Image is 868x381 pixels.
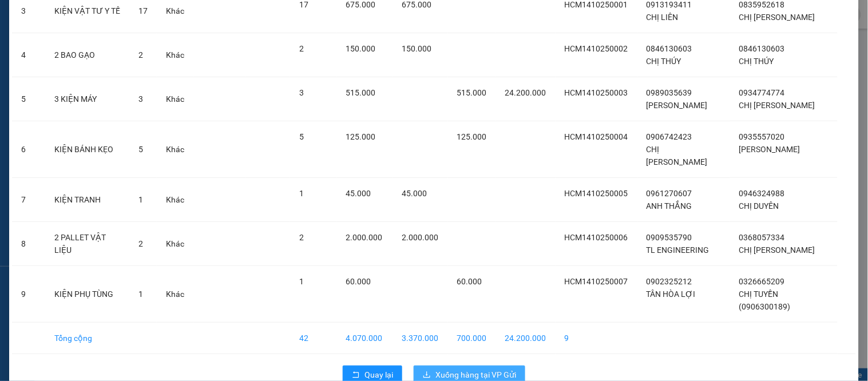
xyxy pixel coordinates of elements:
span: 2 [299,233,304,242]
td: Khác [157,33,193,77]
span: 0934774774 [739,88,785,97]
td: 4 [12,33,45,77]
span: DĐ: [109,59,126,72]
span: 150.000 [402,44,432,53]
span: 2 [138,50,143,59]
span: CHỊ [PERSON_NAME] [739,245,815,255]
td: 7 [12,178,45,222]
span: 1 [138,195,143,204]
span: 2 [299,44,304,53]
span: CHỊ [PERSON_NAME] [739,101,815,110]
td: 5 [12,77,45,121]
span: 515.000 [457,88,487,97]
span: CHỊ [PERSON_NAME] [739,13,815,22]
span: HCM1410250002 [565,44,628,53]
span: TÂN HÒA LỢI [647,289,696,299]
td: 9 [556,323,637,354]
td: Tổng cộng [45,323,129,354]
td: Khác [157,222,193,266]
div: CHỊ [PERSON_NAME] [109,23,279,37]
span: 1 [299,277,304,286]
td: Khác [157,178,193,222]
span: HCM1410250007 [565,277,628,286]
span: ANH THẮNG [647,201,692,211]
td: 9 [12,266,45,323]
div: 0913193411 [10,51,101,67]
div: VP Đắk Lắk [109,10,279,23]
td: 3 KIỆN MÁY [45,77,129,121]
td: Khác [157,266,193,323]
span: HCM1410250005 [565,189,628,198]
span: Xuống hàng tại VP Gửi [435,368,516,381]
span: 150.000 [346,44,375,53]
span: 0935557020 [739,132,785,141]
td: 42 [290,323,336,354]
span: 125.000 [346,132,375,141]
span: 45.000 [402,189,427,198]
span: 0909535790 [647,233,692,242]
td: Khác [157,121,193,178]
span: 515.000 [346,88,375,97]
span: HCM1410250004 [565,132,628,141]
span: 2 [138,239,143,248]
span: 0846130603 [739,44,785,53]
td: KIỆN BÁNH KẸO [45,121,129,178]
span: 5 [138,145,143,154]
span: 0906742423 [647,132,692,141]
td: 700.000 [448,323,496,354]
span: HCM1410250006 [565,233,628,242]
span: 3 [299,88,304,97]
span: CHỊ [PERSON_NAME] [647,145,708,166]
span: 0961270607 [647,189,692,198]
span: Gửi: [10,11,27,23]
td: KIỆN PHỤ TÙNG [45,266,129,323]
span: 17 [138,6,148,15]
span: HCM1410250003 [565,88,628,97]
span: 24.200.000 [505,88,546,97]
td: 2 BAO GẠO [45,33,129,77]
span: CHỊ THÚY [647,57,681,66]
span: 60.000 [457,277,482,286]
span: 3 [138,94,143,104]
td: 2 PALLET VẬT LIỆU [45,222,129,266]
span: 2.000.000 [346,233,382,242]
span: 1 [138,289,143,299]
span: CHỊ LIÊN [647,13,679,22]
td: KIỆN TRANH [45,178,129,222]
span: 07 Bà Triệu, [GEOGRAPHIC_DATA], [GEOGRAPHIC_DATA] [109,53,279,113]
span: CHỊ DUYÊN [739,201,779,211]
td: 24.200.000 [496,323,556,354]
span: 60.000 [346,277,371,286]
span: TL ENGINEERING [647,245,710,255]
td: 6 [12,121,45,178]
div: 0835952618 [109,37,279,53]
span: 2.000.000 [402,233,439,242]
span: 0946324988 [739,189,785,198]
span: CHỊ THÚY [739,57,774,66]
span: 5 [299,132,304,141]
span: [PERSON_NAME] [739,145,800,154]
span: 0902325212 [647,277,692,286]
span: rollback [352,371,360,380]
td: 8 [12,222,45,266]
span: [PERSON_NAME] [647,101,708,110]
span: download [423,371,431,380]
span: CHỊ TUYỀN (0906300189) [739,289,791,311]
span: 0368057334 [739,233,785,242]
td: 3.370.000 [393,323,448,354]
div: CHỊ LIÊN [10,37,101,51]
span: Nhận: [109,11,137,23]
span: 125.000 [457,132,487,141]
td: Khác [157,77,193,121]
span: 0326665209 [739,277,785,286]
div: VP [PERSON_NAME] [10,10,101,37]
span: 0989035639 [647,88,692,97]
span: 45.000 [346,189,371,198]
span: Quay lại [364,368,393,381]
td: 4.070.000 [336,323,393,354]
span: 0846130603 [647,44,692,53]
span: 1 [299,189,304,198]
